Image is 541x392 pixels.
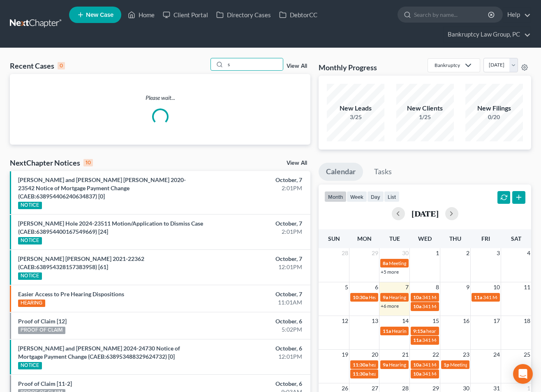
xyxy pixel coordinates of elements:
[213,290,302,298] div: October, 7
[414,7,489,22] input: Search by name...
[341,316,349,326] span: 12
[396,113,454,121] div: 1/25
[435,282,440,292] span: 8
[347,191,367,202] button: week
[357,235,372,242] span: Mon
[422,371,496,377] span: 341 Meeting for [PERSON_NAME]
[401,248,409,258] span: 30
[367,163,399,181] a: Tasks
[367,191,384,202] button: day
[444,27,531,42] a: Bankruptcy Law Group, PC
[86,12,113,18] span: New Case
[213,298,302,307] div: 11:01AM
[287,160,307,166] a: View All
[213,263,302,271] div: 12:01PM
[413,303,421,309] span: 10a
[159,7,212,22] a: Client Portal
[225,58,283,70] input: Search by name...
[523,350,531,360] span: 25
[389,235,400,242] span: Tue
[474,294,482,300] span: 11a
[275,7,321,22] a: DebtorCC
[381,303,399,309] a: +6 more
[371,248,379,258] span: 29
[374,282,379,292] span: 6
[383,260,388,266] span: 8a
[319,62,377,72] h3: Monthly Progress
[18,255,144,270] a: [PERSON_NAME] [PERSON_NAME] 2021-22362 (CAEB:638954328157383958) [61]
[444,362,449,368] span: 1p
[341,350,349,360] span: 19
[287,63,307,69] a: View All
[369,371,432,377] span: hearing for [PERSON_NAME]
[465,248,470,258] span: 2
[396,104,454,113] div: New Clients
[18,220,203,235] a: [PERSON_NAME] Hole 2024-23511 Motion/Application to Dismiss Case (CAEB:638954400167549669) [24]
[384,191,400,202] button: list
[511,235,521,242] span: Sat
[212,7,275,22] a: Directory Cases
[413,362,421,368] span: 10a
[401,316,409,326] span: 14
[418,235,432,242] span: Wed
[213,353,302,361] div: 12:01PM
[432,316,440,326] span: 15
[392,328,495,334] span: Hearing for [PERSON_NAME] [PERSON_NAME]
[413,294,421,300] span: 10a
[18,380,72,387] a: Proof of Claim [11-2]
[213,228,302,236] div: 2:01PM
[353,371,368,377] span: 11:30a
[58,62,65,69] div: 0
[492,350,501,360] span: 24
[83,159,93,166] div: 10
[18,327,65,334] div: PROOF OF CLAIM
[213,176,302,184] div: October, 7
[462,316,470,326] span: 16
[10,94,310,102] p: Please wait...
[422,337,496,343] span: 341 Meeting for [PERSON_NAME]
[492,282,501,292] span: 10
[369,362,472,368] span: hearing for [PERSON_NAME] [PERSON_NAME]
[449,235,461,242] span: Thu
[353,294,368,300] span: 10:30a
[213,344,302,353] div: October, 6
[213,219,302,228] div: October, 7
[523,282,531,292] span: 11
[389,362,502,368] span: Hearing for [PERSON_NAME] and [PERSON_NAME]
[432,350,440,360] span: 22
[413,371,421,377] span: 10a
[412,209,439,218] h2: [DATE]
[389,294,453,300] span: Hearing for [PERSON_NAME]
[422,294,496,300] span: 341 Meeting for [PERSON_NAME]
[413,337,421,343] span: 11a
[324,191,347,202] button: month
[213,255,302,263] div: October, 7
[328,235,340,242] span: Sun
[413,328,425,334] span: 9:15a
[401,350,409,360] span: 21
[213,325,302,334] div: 5:02PM
[405,282,409,292] span: 7
[18,291,124,297] a: Easier Access to Pre Hearing Dispositions
[383,294,388,300] span: 9a
[10,158,93,168] div: NextChapter Notices
[435,62,460,69] div: Bankruptcy
[462,350,470,360] span: 23
[481,235,490,242] span: Fri
[465,282,470,292] span: 9
[526,248,531,258] span: 4
[18,300,45,307] div: HEARING
[369,294,472,300] span: Hearing for [PERSON_NAME] [PERSON_NAME]
[371,316,379,326] span: 13
[213,184,302,192] div: 2:01PM
[18,202,42,209] div: NOTICE
[18,318,67,325] a: Proof of Claim [12]
[213,380,302,388] div: October, 6
[344,282,349,292] span: 5
[435,248,440,258] span: 1
[381,269,399,275] a: +5 more
[18,237,42,244] div: NOTICE
[496,248,501,258] span: 3
[465,113,523,121] div: 0/20
[327,113,384,121] div: 3/25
